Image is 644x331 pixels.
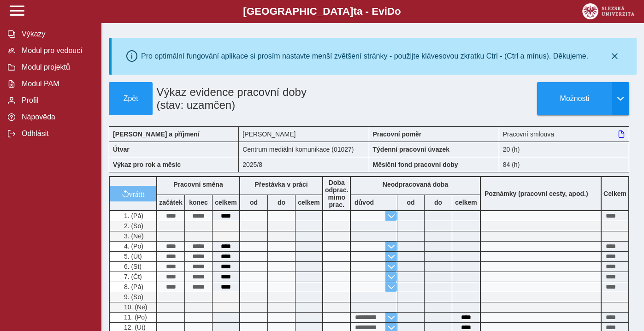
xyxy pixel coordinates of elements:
[185,199,212,206] b: konec
[122,324,146,331] span: 12. (Út)
[141,52,588,60] div: Pro optimální fungování aplikace si prosím nastavte menší zvětšení stránky - použijte klávesovou ...
[19,63,94,71] span: Modul projektů
[239,157,369,172] div: 2025/8
[129,190,145,197] span: vrátit
[239,126,369,142] div: [PERSON_NAME]
[481,190,592,197] b: Poznámky (pracovní cesty, apod.)
[268,199,295,206] b: do
[122,283,143,290] span: 8. (Pá)
[122,273,142,280] span: 7. (Čt)
[19,130,94,138] span: Odhlásit
[603,190,626,197] b: Celkem
[452,199,480,206] b: celkem
[109,82,153,115] button: Zpět
[213,199,239,206] b: celkem
[153,82,329,115] h1: Výkaz evidence pracovní doby (stav: uzamčen)
[499,142,629,157] div: 20 (h)
[122,253,142,260] span: 5. (Út)
[28,6,616,18] b: [GEOGRAPHIC_DATA] a - Evi
[122,222,143,230] span: 2. (So)
[383,181,448,188] b: Neodpracovaná doba
[122,232,144,240] span: 3. (Ne)
[110,186,156,201] button: vrátit
[122,212,143,219] span: 1. (Pá)
[122,242,143,250] span: 4. (Po)
[353,6,356,17] span: t
[295,199,322,206] b: celkem
[19,30,94,38] span: Výkazy
[122,313,147,321] span: 11. (Po)
[122,263,142,270] span: 6. (St)
[157,199,184,206] b: začátek
[113,95,148,103] span: Zpět
[499,126,629,142] div: Pracovní smlouva
[113,161,181,168] b: Výkaz pro rok a měsíc
[537,82,612,115] button: Možnosti
[499,157,629,172] div: 84 (h)
[254,181,307,188] b: Přestávka v práci
[19,80,94,88] span: Modul PAM
[387,6,395,17] span: D
[325,179,349,208] b: Doba odprac. mimo prac.
[373,161,458,168] b: Měsíční fond pracovní doby
[113,146,130,153] b: Útvar
[397,199,424,206] b: od
[19,113,94,121] span: Nápověda
[373,146,450,153] b: Týdenní pracovní úvazek
[239,142,369,157] div: Centrum mediální komunikace (01027)
[19,47,94,55] span: Modul pro vedoucí
[113,130,199,138] b: [PERSON_NAME] a příjmení
[582,3,634,19] img: logo_web_su.png
[545,95,604,103] span: Možnosti
[122,293,143,301] span: 9. (So)
[240,199,267,206] b: od
[19,96,94,105] span: Profil
[173,181,223,188] b: Pracovní směna
[354,199,374,206] b: důvod
[425,199,452,206] b: do
[395,6,401,17] span: o
[122,303,148,311] span: 10. (Ne)
[373,130,422,138] b: Pracovní poměr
